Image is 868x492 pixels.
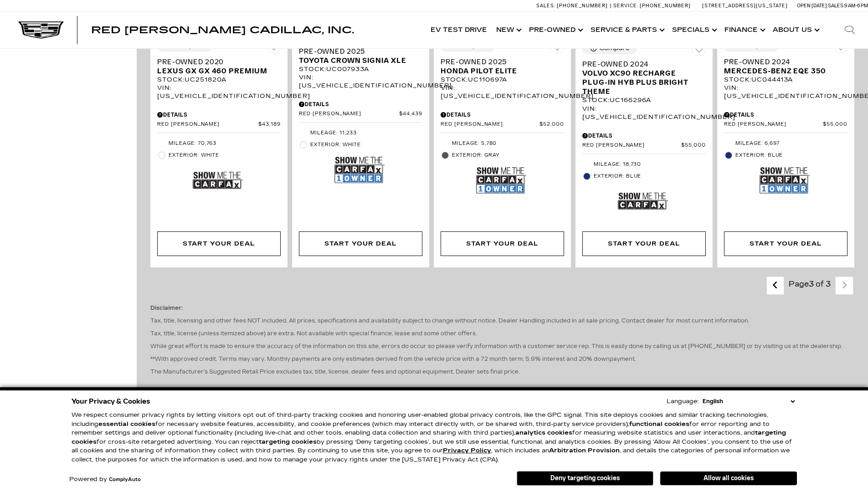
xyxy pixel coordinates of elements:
[557,3,608,9] span: [PHONE_NUMBER]
[549,447,620,454] strong: Arbitration Provision
[582,60,706,96] a: Pre-Owned 2024Volvo XC90 Recharge Plug-In Hyb Plus Bright Theme
[150,295,854,385] div: The Manufacturer’s Suggested Retail Price excludes tax, title, license, dealer fees and optional ...
[259,438,317,446] strong: targeting cookies
[299,56,416,65] span: Toyota Crown Signia XLE
[582,132,706,140] div: Pricing Details - Pre-Owned 2024 Volvo XC90 Recharge Plug-In Hyb Plus Bright Theme
[700,397,797,406] select: Language Select
[299,65,422,73] div: Stock : UC007933A
[169,151,281,160] span: Exterior: White
[310,140,422,149] span: Exterior: White
[258,121,281,128] span: $43,189
[594,172,706,181] span: Exterior: Blue
[720,12,768,48] a: Finance
[109,477,141,482] a: ComplyAuto
[702,3,788,9] a: [STREET_ADDRESS][US_STATE]
[466,239,538,249] div: Start Your Deal
[640,3,691,9] span: [PHONE_NUMBER]
[724,138,847,149] li: Mileage: 6,697
[735,151,847,160] span: Exterior: Blue
[426,12,492,48] a: EV Test Drive
[299,127,422,139] li: Mileage: 11,233
[582,142,706,149] a: Red [PERSON_NAME] $55,000
[492,12,524,48] a: New
[441,76,564,84] div: Stock : UC110697A
[784,277,835,295] div: Page 3 of 3
[150,342,854,350] p: While great effort is made to ensure the accuracy of the information on this site, errors do occu...
[582,60,699,69] span: Pre-Owned 2024
[536,3,610,8] a: Sales: [PHONE_NUMBER]
[618,184,668,218] img: Show Me the CARFAX Badge
[582,142,681,149] span: Red [PERSON_NAME]
[443,447,491,454] u: Privacy Policy
[724,84,847,100] div: VIN: [US_VEHICLE_IDENTIFICATION_NUMBER]
[157,138,281,149] li: Mileage: 70,763
[299,100,422,108] div: Pricing Details - Pre-Owned 2025 Toyota Crown Signia XLE
[517,471,653,486] button: Deny targeting cookies
[441,121,539,128] span: Red [PERSON_NAME]
[441,138,564,149] li: Mileage: 5,780
[629,420,689,428] strong: functional cookies
[768,12,822,48] a: About Us
[724,76,847,84] div: Stock : UC044413A
[515,429,572,436] strong: analytics cookies
[828,3,844,9] span: Sales:
[681,142,706,149] span: $55,000
[157,231,281,256] div: Start Your Deal
[539,121,564,128] span: $52,000
[724,111,847,119] div: Pricing Details - Pre-Owned 2024 Mercedes-Benz EQE 350
[724,57,841,67] span: Pre-Owned 2024
[765,278,785,294] a: previous page
[797,3,827,9] span: Open [DATE]
[150,305,183,311] strong: Disclaimer:
[582,231,706,256] div: Start Your Deal
[183,239,255,249] div: Start Your Deal
[441,84,564,100] div: VIN: [US_VEHICLE_IDENTIFICATION_NUMBER]
[299,47,416,56] span: Pre-Owned 2025
[157,111,281,119] div: Pricing Details - Pre-Owned 2020 Lexus GX GX 460 Premium
[724,57,847,76] a: Pre-Owned 2024Mercedes-Benz EQE 350
[157,67,274,76] span: Lexus GX GX 460 Premium
[441,57,564,76] a: Pre-Owned 2025Honda Pilot Elite
[299,47,422,65] a: Pre-Owned 2025Toyota Crown Signia XLE
[441,57,557,67] span: Pre-Owned 2025
[91,26,354,35] a: Red [PERSON_NAME] Cadillac, Inc.
[18,21,64,39] img: Cadillac Dark Logo with Cadillac White Text
[157,84,281,100] div: VIN: [US_VEHICLE_IDENTIFICATION_NUMBER]
[324,239,396,249] div: Start Your Deal
[582,96,706,104] div: Stock : UC166296A
[582,105,706,121] div: VIN: [US_VEHICLE_IDENTIFICATION_NUMBER]
[91,25,354,36] span: Red [PERSON_NAME] Cadillac, Inc.
[72,395,150,408] span: Your Privacy & Cookies
[98,420,155,428] strong: essential cookies
[750,239,822,249] div: Start Your Deal
[193,164,243,197] img: Show Me the CARFAX Badge
[608,239,680,249] div: Start Your Deal
[157,57,281,76] a: Pre-Owned 2020Lexus GX GX 460 Premium
[536,3,555,9] span: Sales:
[610,3,693,8] a: Service: [PHONE_NUMBER]
[667,399,699,405] div: Language:
[157,57,274,67] span: Pre-Owned 2020
[582,69,699,96] span: Volvo XC90 Recharge Plug-In Hyb Plus Bright Theme
[823,121,847,128] span: $55,000
[441,121,564,128] a: Red [PERSON_NAME] $52,000
[150,329,854,338] p: Tax, title, license (unless itemized above) are extra. Not available with special finance, lease ...
[157,76,281,84] div: Stock : UC251820A
[452,151,564,160] span: Exterior: Gray
[72,429,786,446] strong: targeting cookies
[441,111,564,119] div: Pricing Details - Pre-Owned 2025 Honda Pilot Elite
[150,355,854,363] p: **With approved credit. Terms may vary. Monthly payments are only estimates derived from the vehi...
[724,121,823,128] span: Red [PERSON_NAME]
[299,231,422,256] div: Start Your Deal
[524,12,586,48] a: Pre-Owned
[399,111,422,118] span: $44,439
[724,121,847,128] a: Red [PERSON_NAME] $55,000
[692,42,706,60] button: Save Vehicle
[660,471,797,485] button: Allow all cookies
[72,411,797,464] p: We respect consumer privacy rights by letting visitors opt out of third-party tracking cookies an...
[157,121,258,128] span: Red [PERSON_NAME]
[334,153,385,186] img: Show Me the CARFAX 1-Owner Badge
[844,3,868,9] span: 9 AM-6 PM
[724,67,841,76] span: Mercedes-Benz EQE 350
